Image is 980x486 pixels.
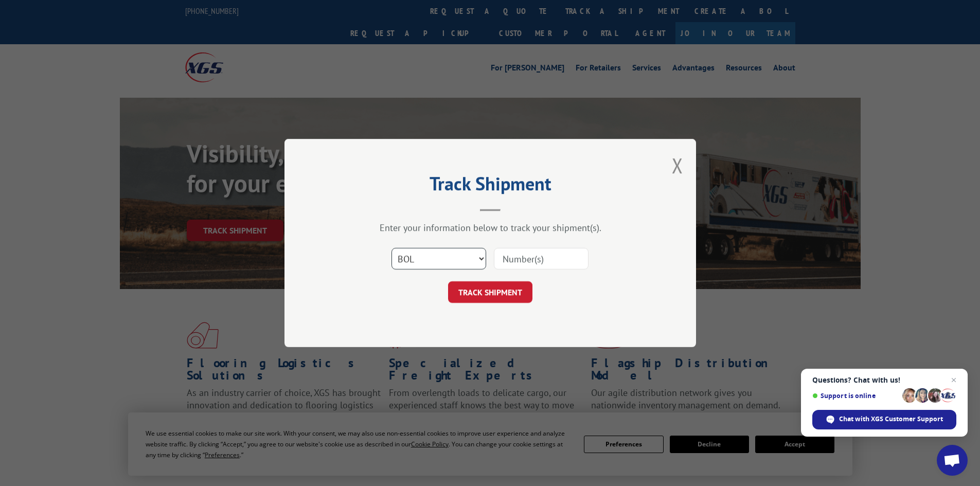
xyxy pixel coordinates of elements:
[448,281,532,303] button: TRACK SHIPMENT
[672,152,683,179] button: Close modal
[812,376,956,384] span: Questions? Chat with us!
[839,415,943,424] span: Chat with XGS Customer Support
[812,410,956,429] div: Chat with XGS Customer Support
[812,392,899,400] span: Support is online
[948,374,960,386] span: Close chat
[494,248,589,269] input: Number(s)
[937,445,968,476] div: Open chat
[336,222,645,233] div: Enter your information below to track your shipment(s).
[336,176,645,196] h2: Track Shipment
